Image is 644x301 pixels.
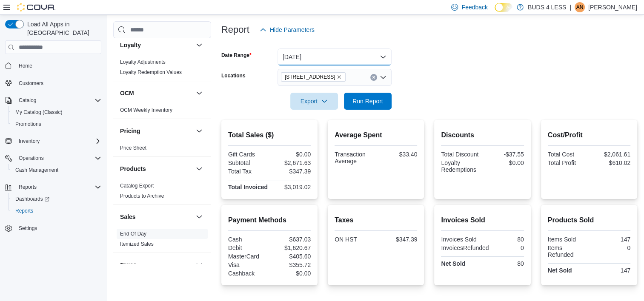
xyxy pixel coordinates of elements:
a: Settings [15,223,40,233]
span: Operations [19,155,44,162]
button: Loyalty [194,40,204,50]
span: OCM Weekly Inventory [120,107,172,114]
span: 489 Yonge St, Unit 2 [281,72,346,82]
span: Reports [19,184,37,190]
div: ON HST [335,236,374,243]
button: Cash Management [9,164,105,176]
div: Total Cost [548,151,587,158]
h3: Loyalty [120,41,141,49]
button: Remove 489 Yonge St, Unit 2 from selection in this group [337,74,342,80]
span: Catalog [15,95,101,105]
span: Reports [15,182,101,192]
div: Total Profit [548,159,587,166]
h2: Taxes [335,215,417,225]
span: Catalog Export [120,182,154,189]
a: Dashboards [12,194,53,204]
span: Hide Parameters [270,26,315,34]
a: Catalog Export [120,183,154,189]
div: $355.72 [271,261,311,268]
div: MasterCard [228,253,268,260]
strong: Total Invoiced [228,184,268,190]
div: $405.60 [271,253,311,260]
span: [STREET_ADDRESS] [285,73,335,81]
h3: Sales [120,213,136,221]
a: My Catalog (Classic) [12,107,66,117]
span: Operations [15,153,101,163]
div: Debit [228,244,268,251]
div: Pricing [113,143,211,156]
button: Export [290,93,338,110]
span: Reports [15,207,33,214]
div: $0.00 [271,151,311,158]
a: Loyalty Adjustments [120,59,166,65]
span: AN [576,2,584,12]
button: Promotions [9,118,105,130]
div: Sales [113,229,211,253]
h3: OCM [120,89,134,97]
div: 147 [591,267,630,274]
button: Pricing [120,127,192,135]
p: [PERSON_NAME] [588,2,637,12]
button: Products [194,164,204,174]
span: Inventory [19,138,40,145]
div: Gift Cards [228,151,268,158]
button: OCM [120,89,192,97]
span: Products to Archive [120,193,164,199]
span: Dashboards [15,196,49,202]
button: Home [2,59,105,71]
div: 80 [484,236,524,243]
button: Reports [15,182,40,192]
div: 0 [492,244,524,251]
button: Products [120,165,192,173]
span: Load All Apps in [GEOGRAPHIC_DATA] [24,20,101,37]
span: Itemized Sales [120,241,154,247]
strong: Net Sold [441,260,465,267]
span: Customers [19,80,43,87]
span: Cash Management [15,167,58,173]
button: Sales [194,212,204,222]
div: Items Refunded [548,244,587,258]
div: $347.39 [378,236,417,243]
button: Taxes [194,260,204,270]
div: Austin Nieuwpoort [575,2,585,12]
a: Price Sheet [120,145,146,151]
span: Reports [12,206,101,216]
p: BUDS 4 LESS [528,2,566,12]
button: Customers [2,77,105,89]
button: Operations [15,153,47,163]
div: Total Tax [228,168,268,175]
p: | [570,2,571,12]
div: 80 [484,260,524,267]
span: Cash Management [12,165,101,175]
button: Inventory [2,135,105,147]
div: OCM [113,105,211,119]
button: Settings [2,222,105,234]
span: Settings [15,223,101,233]
div: $347.39 [271,168,311,175]
div: Subtotal [228,159,268,166]
span: Feedback [461,3,487,11]
img: Cova [17,3,55,11]
button: Inventory [15,136,43,146]
a: Promotions [12,119,45,129]
h2: Discounts [441,130,524,140]
a: Products to Archive [120,193,164,199]
a: Cash Management [12,165,62,175]
span: Settings [19,225,37,232]
div: $0.00 [484,159,524,166]
div: Cashback [228,270,268,277]
h2: Cost/Profit [548,130,630,140]
a: End Of Day [120,231,146,237]
span: Inventory [15,136,101,146]
button: Clear input [370,74,377,81]
button: Loyalty [120,41,192,49]
h2: Payment Methods [228,215,311,225]
div: Total Discount [441,151,481,158]
div: Products [113,181,211,204]
h2: Invoices Sold [441,215,524,225]
h3: Taxes [120,261,137,269]
div: Loyalty [113,57,211,81]
div: Visa [228,261,268,268]
strong: Net Sold [548,267,572,274]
